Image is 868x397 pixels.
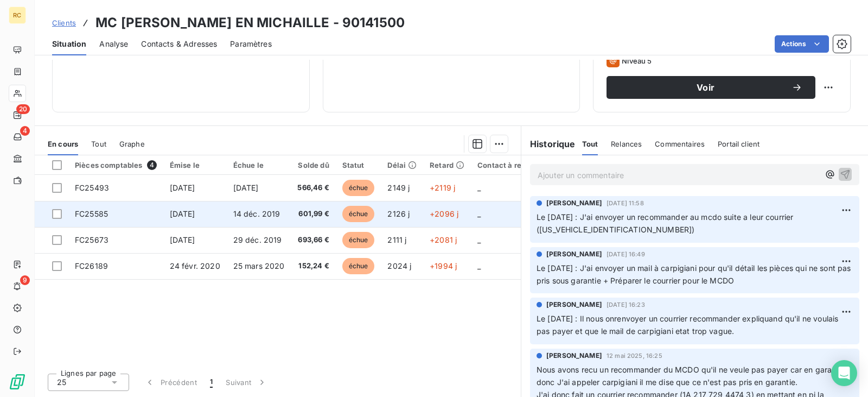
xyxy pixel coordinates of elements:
[147,160,157,170] span: 4
[75,209,108,218] span: FC25585
[342,258,375,274] span: échue
[9,7,26,24] div: RC
[546,249,602,259] span: [PERSON_NAME]
[210,377,213,388] span: 1
[718,140,759,148] span: Portail client
[582,140,598,148] span: Tout
[20,275,30,285] span: 9
[430,183,455,192] span: +2119 j
[430,209,458,218] span: +2096 j
[233,161,285,169] div: Échue le
[607,76,815,99] button: Voir
[546,300,602,310] span: [PERSON_NAME]
[607,301,645,308] span: [DATE] 16:23
[233,209,280,218] span: 14 déc. 2019
[91,140,106,148] span: Tout
[342,232,375,248] span: échue
[387,183,410,192] span: 2149 j
[230,39,272,49] span: Paramètres
[655,140,705,148] span: Commentaires
[75,160,157,170] div: Pièces comptables
[138,371,203,394] button: Précédent
[9,373,26,390] img: Logo LeanPay
[342,161,375,169] div: Statut
[430,261,457,270] span: +1994 j
[521,137,576,150] h6: Historique
[611,140,642,148] span: Relances
[16,104,30,114] span: 20
[537,314,840,336] span: Le [DATE] : Il nous onrenvoyer un courrier recommander expliquand qu'il ne voulais pas payer et q...
[170,261,220,270] span: 24 févr. 2020
[170,235,195,244] span: [DATE]
[233,235,282,244] span: 29 déc. 2019
[477,235,481,244] span: _
[775,35,829,53] button: Actions
[622,56,652,65] span: Niveau 5
[607,251,645,257] span: [DATE] 16:49
[537,212,796,234] span: Le [DATE] : J'ai envoyer un recommander au mcdo suite a leur courrier ([US_VEHICLE_IDENTIFICATION...
[297,161,329,169] div: Solde dû
[831,360,857,386] div: Open Intercom Messenger
[537,263,853,285] span: Le [DATE] : J'ai envoyer un mail à carpigiani pour qu'il détail les pièces qui ne sont pas pris s...
[387,261,411,270] span: 2024 j
[430,161,464,169] div: Retard
[477,261,481,270] span: _
[297,209,329,219] span: 601,99 €
[297,235,329,245] span: 693,66 €
[99,39,128,49] span: Analyse
[219,371,274,394] button: Suivant
[75,261,108,270] span: FC26189
[477,183,481,192] span: _
[170,209,195,218] span: [DATE]
[170,161,220,169] div: Émise le
[387,161,417,169] div: Délai
[75,183,109,192] span: FC25493
[387,209,410,218] span: 2126 j
[233,261,285,270] span: 25 mars 2020
[546,351,602,361] span: [PERSON_NAME]
[52,17,76,28] a: Clients
[119,140,145,148] span: Graphe
[546,198,602,208] span: [PERSON_NAME]
[95,13,405,33] h3: MC [PERSON_NAME] EN MICHAILLE - 90141500
[477,161,557,169] div: Contact à relancer
[57,377,66,388] span: 25
[203,371,219,394] button: 1
[48,140,78,148] span: En cours
[52,39,86,49] span: Situation
[20,126,30,136] span: 4
[342,206,375,222] span: échue
[297,182,329,193] span: 566,46 €
[607,352,662,359] span: 12 mai 2025, 16:25
[477,209,481,218] span: _
[141,39,217,49] span: Contacts & Adresses
[430,235,457,244] span: +2081 j
[170,183,195,192] span: [DATE]
[75,235,108,244] span: FC25673
[233,183,259,192] span: [DATE]
[342,180,375,196] span: échue
[297,261,329,272] span: 152,24 €
[607,200,644,206] span: [DATE] 11:58
[387,235,406,244] span: 2111 j
[52,18,76,27] span: Clients
[620,83,792,92] span: Voir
